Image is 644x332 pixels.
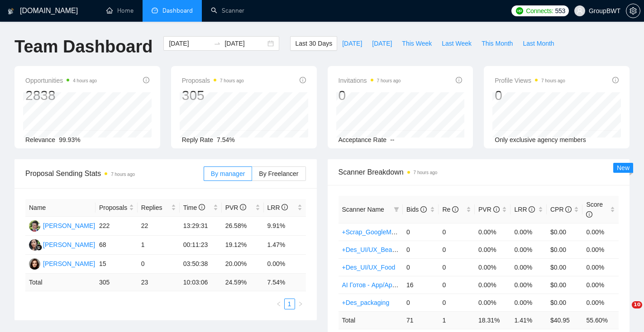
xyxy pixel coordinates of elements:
[95,236,138,255] td: 68
[582,294,619,311] td: 0.00%
[95,217,138,236] td: 222
[612,77,619,83] span: info-circle
[29,220,40,232] img: AS
[295,299,306,309] li: Next Page
[211,7,244,14] a: searchScanner
[220,78,244,83] time: 7 hours ago
[342,206,384,213] span: Scanner Name
[342,246,401,253] a: +Des_UI/UX_Beauty
[547,311,583,329] td: $ 40.95
[183,204,205,211] span: Time
[394,207,399,212] span: filter
[403,294,439,311] td: 0
[29,260,95,267] a: SK[PERSON_NAME]
[403,223,439,241] td: 0
[626,7,640,14] span: setting
[222,255,264,274] td: 20.00%
[495,87,565,104] div: 0
[217,136,235,143] span: 7.54%
[29,241,95,248] a: SN[PERSON_NAME]
[25,199,95,217] th: Name
[339,87,401,104] div: 0
[59,136,80,143] span: 99.93%
[392,203,401,216] span: filter
[547,276,583,294] td: $0.00
[138,236,180,255] td: 1
[452,206,458,213] span: info-circle
[264,255,306,274] td: 0.00%
[169,38,210,48] input: Start date
[259,170,298,177] span: By Freelancer
[478,206,500,213] span: PVR
[403,241,439,258] td: 0
[29,258,40,270] img: SK
[180,255,222,274] td: 03:50:38
[367,36,397,51] button: [DATE]
[25,274,95,291] td: Total
[25,75,97,86] span: Opportunities
[406,206,427,213] span: Bids
[342,281,415,289] a: AI Готов - App/Application
[547,241,583,258] td: $0.00
[582,276,619,294] td: 0.00%
[565,206,572,213] span: info-circle
[555,6,565,16] span: 553
[73,78,97,83] time: 4 hours ago
[442,206,458,213] span: Re
[295,38,332,48] span: Last 30 Days
[339,311,403,329] td: Total
[225,204,247,211] span: PVR
[626,4,640,18] button: setting
[510,258,547,276] td: 0.00%
[36,244,42,251] img: gigradar-bm.png
[273,299,284,309] li: Previous Page
[106,7,134,14] a: homeHome
[626,7,640,14] a: setting
[29,239,40,251] img: SN
[95,274,138,291] td: 305
[475,294,511,311] td: 0.00%
[547,223,583,241] td: $0.00
[240,204,246,210] span: info-circle
[617,164,630,171] span: New
[300,77,306,83] span: info-circle
[264,236,306,255] td: 1.47%
[526,6,553,16] span: Connects:
[390,136,394,143] span: --
[420,206,427,213] span: info-circle
[482,38,513,48] span: This Month
[290,36,337,51] button: Last 30 Days
[224,38,266,48] input: End date
[439,311,475,329] td: 1
[477,36,518,51] button: This Month
[111,172,135,177] time: 7 hours ago
[372,38,392,48] span: [DATE]
[493,206,500,213] span: info-circle
[138,217,180,236] td: 22
[541,78,565,83] time: 7 hours ago
[25,87,97,104] div: 2838
[342,299,390,306] a: +Des_packaging
[510,294,547,311] td: 0.00%
[14,36,153,57] h1: Team Dashboard
[439,294,475,311] td: 0
[222,217,264,236] td: 26.58%
[582,258,619,276] td: 0.00%
[295,299,306,309] button: right
[267,204,288,211] span: LRR
[439,241,475,258] td: 0
[8,4,14,19] img: logo
[264,217,306,236] td: 9.91%
[632,301,642,308] span: 10
[141,203,169,213] span: Replies
[514,206,535,213] span: LRR
[529,206,535,213] span: info-circle
[337,36,367,51] button: [DATE]
[523,38,554,48] span: Last Month
[550,206,572,213] span: CPR
[273,299,284,309] button: left
[339,136,387,143] span: Acceptance Rate
[25,136,55,143] span: Relevance
[516,7,523,14] img: upwork-logo.png
[402,38,432,48] span: This Week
